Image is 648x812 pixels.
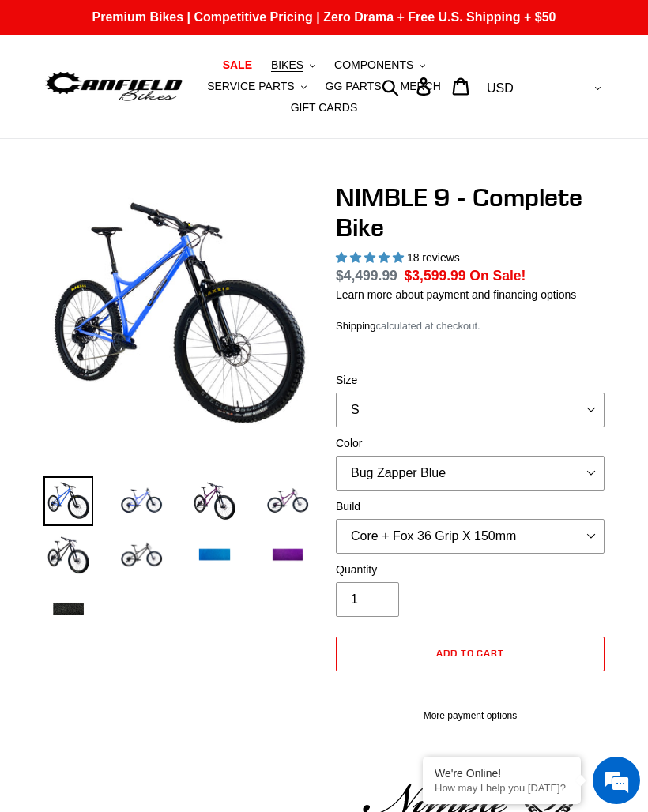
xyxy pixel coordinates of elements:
[336,251,407,264] span: 4.89 stars
[336,435,605,452] label: Color
[436,647,505,659] span: Add to cart
[326,55,433,76] button: COMPONENTS
[199,76,314,97] button: SERVICE PARTS
[117,531,167,581] img: Load image into Gallery viewer, NIMBLE 9 - Complete Bike
[43,585,93,634] img: Load image into Gallery viewer, NIMBLE 9 - Complete Bike
[43,69,184,103] img: Canfield Bikes
[223,58,252,72] span: SALE
[326,80,382,93] span: GG PARTS
[263,55,323,76] button: BIKES
[207,80,294,93] span: SERVICE PARTS
[336,372,605,389] label: Size
[336,562,605,578] label: Quantity
[43,531,93,581] img: Load image into Gallery viewer, NIMBLE 9 - Complete Bike
[43,476,93,526] img: Load image into Gallery viewer, NIMBLE 9 - Complete Bike
[318,76,390,97] a: GG PARTS
[336,498,605,515] label: Build
[336,637,605,671] button: Add to cart
[435,767,569,780] div: We're Online!
[435,782,569,794] p: How may I help you today?
[469,265,526,286] span: On Sale!
[336,709,605,723] a: More payment options
[291,101,358,115] span: GIFT CARDS
[263,531,313,581] img: Load image into Gallery viewer, NIMBLE 9 - Complete Bike
[336,182,605,243] h1: NIMBLE 9 - Complete Bike
[405,268,466,284] span: $3,599.99
[283,97,366,118] a: GIFT CARDS
[117,476,167,526] img: Load image into Gallery viewer, NIMBLE 9 - Complete Bike
[334,58,413,72] span: COMPONENTS
[190,476,239,526] img: Load image into Gallery viewer, NIMBLE 9 - Complete Bike
[190,531,239,581] img: Load image into Gallery viewer, NIMBLE 9 - Complete Bike
[336,288,576,301] a: Learn more about payment and financing options
[336,268,397,284] s: $4,499.99
[336,320,376,333] a: Shipping
[215,55,260,76] a: SALE
[263,476,313,526] img: Load image into Gallery viewer, NIMBLE 9 - Complete Bike
[47,186,309,448] img: NIMBLE 9 - Complete Bike
[336,318,605,334] div: calculated at checkout.
[271,58,303,72] span: BIKES
[407,251,460,264] span: 18 reviews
